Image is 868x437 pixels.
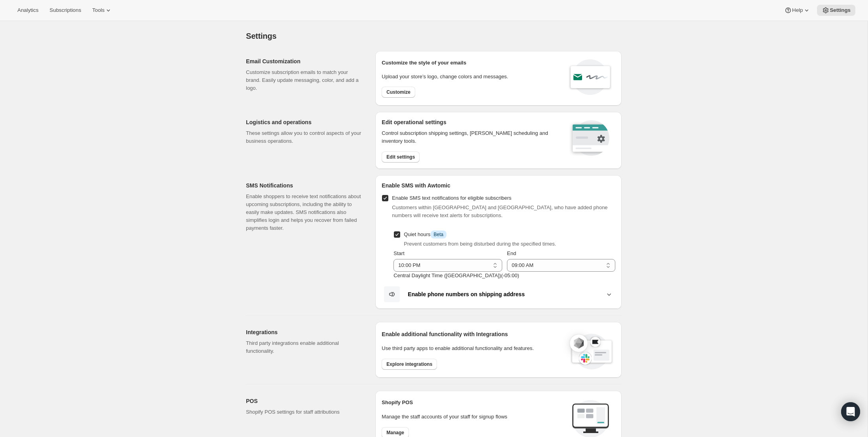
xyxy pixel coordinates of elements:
span: Settings [246,32,276,40]
h2: POS [246,397,363,405]
span: Prevent customers from being disturbed during the specified times. [404,241,556,247]
p: Use third party apps to enable additional functionality and features. [382,344,562,352]
span: Help [792,7,803,13]
button: Help [779,5,815,16]
button: Enable phone numbers on shipping address [382,286,615,303]
h2: SMS Notifications [246,182,363,189]
p: Enable shoppers to receive text notifications about upcoming subscriptions, including the ability... [246,193,363,232]
span: Start [393,250,404,256]
p: Central Daylight Time ([GEOGRAPHIC_DATA]) ( -05 : 00 ) [393,272,615,280]
p: Manage the staff accounts of your staff for signup flows [382,413,565,421]
span: Analytics [17,7,38,13]
h2: Logistics and operations [246,118,363,126]
button: Tools [87,5,117,16]
h2: Shopify POS [382,399,565,407]
h2: Integrations [246,328,363,336]
span: Customize [386,89,410,95]
span: Manage [386,429,404,436]
span: Beta [434,231,444,238]
p: Customize subscription emails to match your brand. Easily update messaging, color, and add a logo. [246,68,363,92]
h2: Edit operational settings [382,118,558,126]
button: Customize [382,87,415,98]
p: Third party integrations enable additional functionality. [246,339,363,355]
p: These settings allow you to control aspects of your business operations. [246,129,363,145]
span: End [507,250,516,256]
p: Shopify POS settings for staff attributions [246,408,363,416]
p: Customize the style of your emails [382,59,466,67]
p: Upload your store’s logo, change colors and messages. [382,73,508,81]
span: Subscriptions [49,7,81,13]
span: Tools [92,7,104,13]
button: Analytics [13,5,43,16]
span: Settings [830,7,851,13]
span: Explore integrations [386,361,432,367]
span: Quiet hours [404,231,446,237]
span: Customers within [GEOGRAPHIC_DATA] and [GEOGRAPHIC_DATA], who have added phone numbers will recei... [392,204,607,218]
button: Explore integrations [382,359,437,370]
span: Enable SMS text notifications for eligible subscribers [392,195,511,201]
b: Enable phone numbers on shipping address [408,291,525,297]
h2: Enable SMS with Awtomic [382,182,615,189]
h2: Enable additional functionality with Integrations [382,330,562,338]
span: Edit settings [386,154,415,160]
button: Edit settings [382,151,420,163]
div: Open Intercom Messenger [841,402,860,421]
p: Control subscription shipping settings, [PERSON_NAME] scheduling and inventory tools. [382,129,558,145]
button: Settings [817,5,855,16]
button: Subscriptions [45,5,86,16]
h2: Email Customization [246,57,363,65]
